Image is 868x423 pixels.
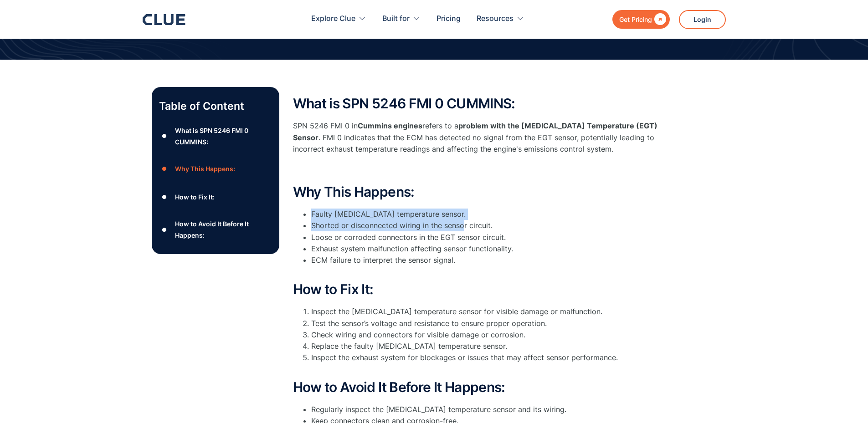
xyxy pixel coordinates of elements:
[311,318,657,329] li: Test the sensor’s voltage and resistance to ensure proper operation.
[311,306,657,317] li: Inspect the [MEDICAL_DATA] temperature sensor for visible damage or malfunction.
[311,352,657,375] li: Inspect the exhaust system for blockages or issues that may affect sensor performance.
[477,5,514,33] div: Resources
[159,99,272,113] p: Table of Content
[311,329,657,341] li: Check wiring and connectors for visible damage or corrosion.
[311,243,657,255] li: Exhaust system malfunction affecting sensor functionality.
[311,404,657,415] li: Regularly inspect the [MEDICAL_DATA] temperature sensor and its wiring.
[382,5,410,33] div: Built for
[311,232,657,243] li: Loose or corroded connectors in the EGT sensor circuit.
[159,223,170,237] div: ●
[293,380,657,395] h2: How to Avoid It Before It Happens:
[679,10,726,29] a: Login
[437,5,461,33] a: Pricing
[311,5,355,33] div: Explore Clue
[175,125,272,148] div: What is SPN 5246 FMI 0 CUMMINS:
[311,341,657,352] li: Replace the faulty [MEDICAL_DATA] temperature sensor.
[619,14,652,25] div: Get Pricing
[293,282,657,297] h2: How to Fix It:
[612,10,670,29] a: Get Pricing
[159,162,272,176] a: ●Why This Happens:
[159,190,272,204] a: ●How to Fix It:
[175,191,215,203] div: How to Fix It:
[293,96,657,111] h2: What is SPN 5246 FMI 0 CUMMINS:
[652,14,666,25] div: 
[175,163,235,174] div: Why This Happens:
[382,5,421,33] div: Built for
[311,220,657,231] li: Shorted or disconnected wiring in the sensor circuit.
[159,162,170,176] div: ●
[159,218,272,241] a: ●How to Avoid It Before It Happens:
[159,125,272,148] a: ●What is SPN 5246 FMI 0 CUMMINS:
[311,209,657,220] li: Faulty [MEDICAL_DATA] temperature sensor.
[311,255,657,277] li: ECM failure to interpret the sensor signal.
[159,129,170,143] div: ●
[293,120,657,155] p: SPN 5246 FMI 0 in refers to a . FMI 0 indicates that the ECM has detected no signal from the EGT ...
[311,5,366,33] div: Explore Clue
[293,121,657,142] strong: problem with the [MEDICAL_DATA] Temperature (EGT) Sensor
[293,184,657,199] h2: Why This Happens:
[358,121,422,130] strong: Cummins engines
[293,164,657,175] p: ‍
[477,5,524,33] div: Resources
[175,218,272,241] div: How to Avoid It Before It Happens:
[159,190,170,204] div: ●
